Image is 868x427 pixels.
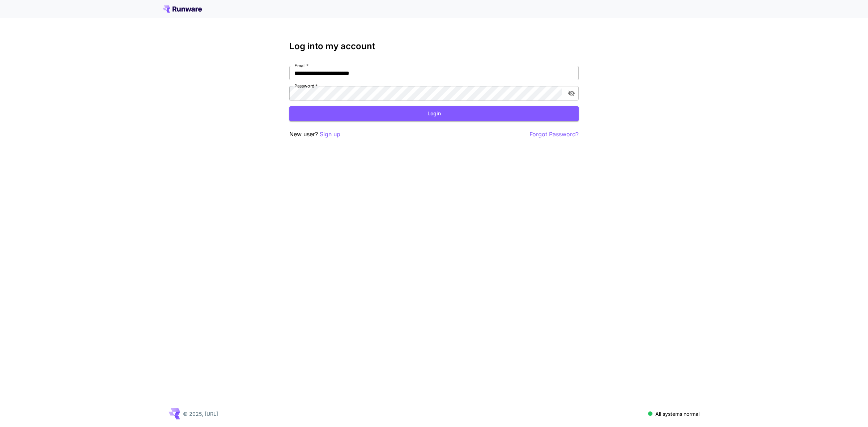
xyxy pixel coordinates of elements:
[183,410,218,418] p: © 2025, [URL]
[294,63,309,69] label: Email
[289,106,579,121] button: Login
[289,130,340,139] p: New user?
[529,130,579,139] button: Forgot Password?
[320,130,340,139] button: Sign up
[294,83,318,89] label: Password
[655,410,699,418] p: All systems normal
[289,41,579,51] h3: Log into my account
[565,87,578,100] button: toggle password visibility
